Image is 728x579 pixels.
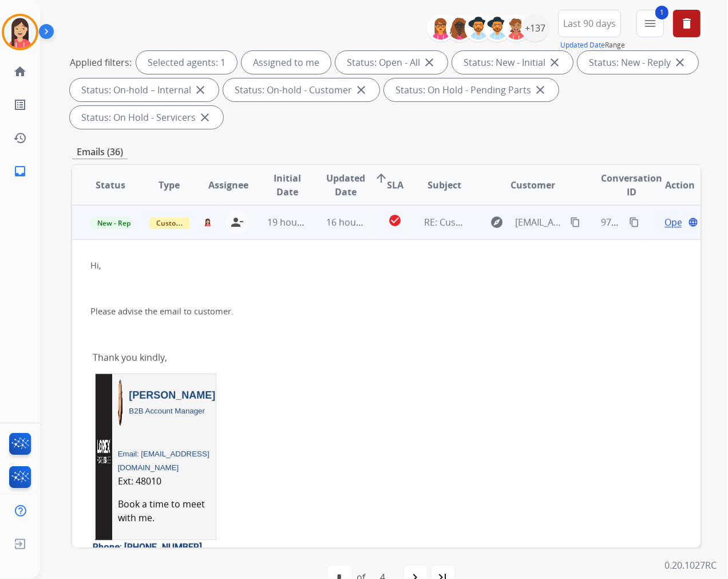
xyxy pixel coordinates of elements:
span: Status [96,178,125,192]
button: 1 [636,10,664,37]
div: Selected agents: 1 [136,51,237,74]
span: Ext: 48010 [118,475,161,487]
span: Conversation ID [601,171,662,199]
th: Action [642,165,701,205]
span: Thank you kindly, [93,351,167,364]
span: [EMAIL_ADDRESS][DOMAIN_NAME] [515,215,564,229]
span: B2B Account Manager [129,407,205,415]
mat-icon: inbox [13,164,27,178]
button: Last 90 days [558,10,621,37]
span: Open [664,215,688,229]
div: Status: On-hold – Internal [70,78,219,101]
mat-icon: home [13,65,27,78]
button: Updated Date [560,41,605,50]
p: Applied filters: [70,56,132,69]
div: Status: New - Initial [452,51,573,74]
img: avatar [4,16,36,48]
p: Emails (36) [72,145,128,159]
mat-icon: close [354,83,368,97]
mat-icon: arrow_upward [374,171,388,185]
mat-icon: close [533,83,547,97]
img: agent-avatar [204,218,212,227]
mat-icon: content_copy [570,217,580,227]
div: Status: On Hold - Pending Parts [384,78,559,101]
p: 0.20.1027RC [664,558,717,572]
span: [PERSON_NAME] [129,389,215,401]
span: 1 [655,6,668,19]
span: Customer Support [149,217,224,229]
span: 16 hours ago [326,216,383,229]
span: Please advise the email to customer. [90,305,234,317]
mat-icon: history [13,131,27,145]
mat-icon: close [422,56,436,69]
span: Type [159,178,180,192]
span: Range [560,40,625,50]
mat-icon: content_copy [629,217,639,227]
mat-icon: close [673,56,687,69]
mat-icon: explore [490,215,504,229]
span: Phone: [PHONE_NUMBER] Ext: 48010 [93,542,204,567]
span: New - Reply [90,217,143,229]
div: +137 [521,14,549,42]
span: SLA [387,178,403,192]
span: RE: Customer Contract Info [424,216,541,229]
img: Lorex For Business [96,433,111,471]
span: Subject [428,178,461,192]
a: Book a time to meet with me [118,498,205,524]
mat-icon: language [688,217,698,227]
span: . [118,498,205,524]
mat-icon: person_remove [230,215,244,229]
span: Customer [511,178,555,192]
mat-icon: close [198,111,212,124]
span: Last 90 days [563,21,616,26]
div: Status: On-hold - Customer [223,78,379,101]
span: Updated Date [326,171,365,199]
div: Status: New - Reply [577,51,698,74]
img: dferreira.png [118,380,123,426]
mat-icon: menu [643,17,657,30]
mat-icon: close [193,83,207,97]
div: Status: On Hold - Servicers [70,106,223,129]
mat-icon: list_alt [13,98,27,112]
span: Initial Date [267,171,307,199]
mat-icon: close [548,56,561,69]
div: Status: Open - All [335,51,448,74]
span: Hi, [90,259,101,271]
div: Assigned to me [242,51,331,74]
mat-icon: delete [680,17,694,30]
span: 19 hours ago [267,216,324,229]
mat-icon: check_circle [388,214,402,227]
a: Email: [EMAIL_ADDRESS][DOMAIN_NAME] [118,450,209,472]
span: Assignee [208,178,248,192]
